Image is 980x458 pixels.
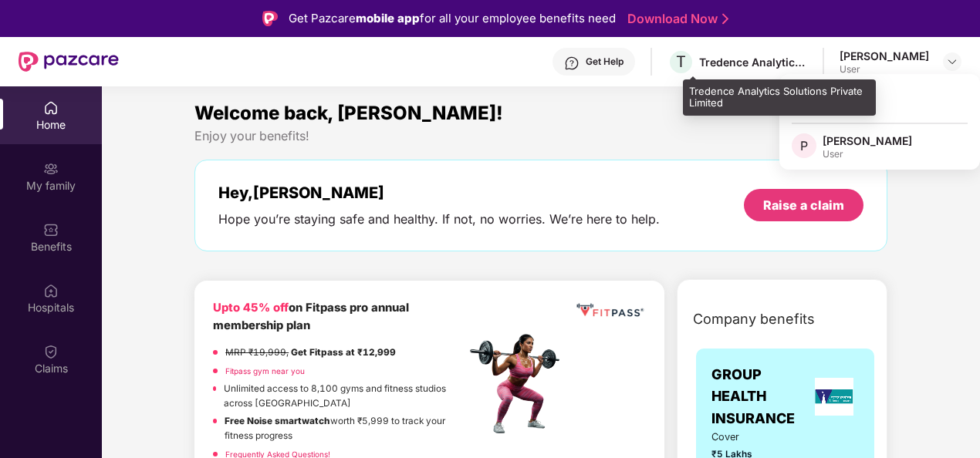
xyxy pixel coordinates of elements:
[225,347,289,358] del: MRP ₹19,999,
[693,308,815,330] span: Company benefits
[722,11,728,27] img: Stroke
[465,330,573,438] img: fpp.png
[43,161,59,177] img: svg+xml;base64,PHN2ZyB3aWR0aD0iMjAiIGhlaWdodD0iMjAiIHZpZXdCb3g9IjAgMCAyMCAyMCIgZmlsbD0ibm9uZSIgeG...
[586,56,623,68] div: Get Help
[683,79,876,116] div: Tredence Analytics Solutions Private Limited
[800,136,808,155] span: P
[218,211,660,227] div: Hope you’re staying safe and healthy. If not, no worries. We’re here to help.
[225,366,305,375] a: Fitpass gym near you
[43,283,59,298] img: svg+xml;base64,PHN2ZyBpZD0iSG9zcGl0YWxzIiB4bWxucz0iaHR0cDovL3d3dy53My5vcmcvMjAwMC9zdmciIHdpZHRoPS...
[627,11,724,27] a: Download Now
[763,197,844,214] div: Raise a claim
[840,49,929,63] div: [PERSON_NAME]
[225,414,465,443] p: worth ₹5,999 to track your fitness progress
[218,184,660,202] div: Hey, [PERSON_NAME]
[574,299,647,322] img: fppp.png
[19,52,119,72] img: New Pazcare Logo
[823,133,912,148] div: [PERSON_NAME]
[224,382,465,410] p: Unlimited access to 8,100 gyms and fitness studios across [GEOGRAPHIC_DATA]
[711,429,766,445] span: Cover
[213,301,289,315] b: Upto 45% off
[213,301,409,332] b: on Fitpass pro annual membership plan
[946,56,958,68] img: svg+xml;base64,PHN2ZyBpZD0iRHJvcGRvd24tMzJ4MzIiIHhtbG5zPSJodHRwOi8vd3d3LnczLm9yZy8yMDAwL3N2ZyIgd2...
[711,364,809,429] span: GROUP HEALTH INSURANCE
[43,344,59,359] img: svg+xml;base64,PHN2ZyBpZD0iQ2xhaW0iIHhtbG5zPSJodHRwOi8vd3d3LnczLm9yZy8yMDAwL3N2ZyIgd2lkdGg9IjIwIi...
[356,11,420,25] strong: mobile app
[194,128,887,144] div: Enjoy your benefits!
[225,416,330,426] strong: Free Noise smartwatch
[564,56,580,71] img: svg+xml;base64,PHN2ZyBpZD0iSGVscC0zMngzMiIgeG1sbnM9Imh0dHA6Ly93d3cudzMub3JnLzIwMDAvc3ZnIiB3aWR0aD...
[291,347,396,358] strong: Get Fitpass at ₹12,999
[699,55,807,69] div: Tredence Analytics Solutions Private Limited
[815,378,853,416] img: insurerLogo
[289,9,616,28] div: Get Pazcare for all your employee benefits need
[676,52,686,71] span: T
[779,83,980,113] div: Logout
[840,63,929,76] div: User
[43,222,59,237] img: svg+xml;base64,PHN2ZyBpZD0iQmVuZWZpdHMiIHhtbG5zPSJodHRwOi8vd3d3LnczLm9yZy8yMDAwL3N2ZyIgd2lkdGg9Ij...
[262,11,278,26] img: Logo
[823,148,912,160] div: User
[194,102,503,124] span: Welcome back, [PERSON_NAME]!
[43,100,59,116] img: svg+xml;base64,PHN2ZyBpZD0iSG9tZSIgeG1sbnM9Imh0dHA6Ly93d3cudzMub3JnLzIwMDAvc3ZnIiB3aWR0aD0iMjAiIG...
